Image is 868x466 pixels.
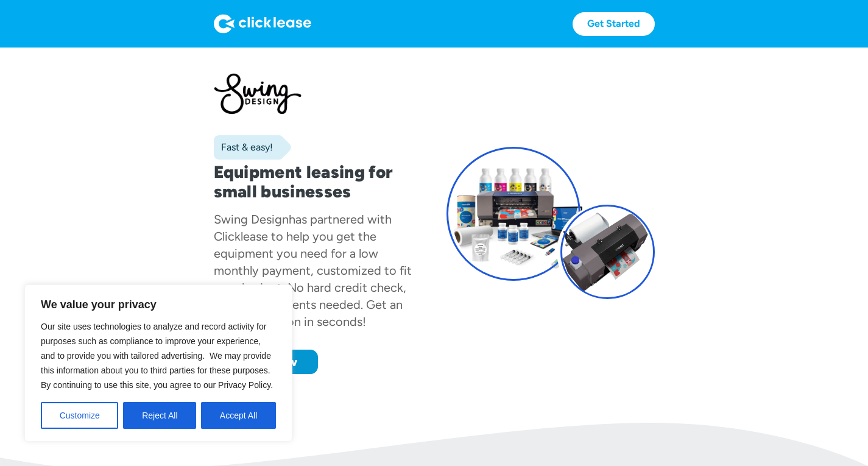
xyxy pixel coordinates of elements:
[24,284,292,442] div: We value your privacy
[573,12,655,36] a: Get Started
[41,402,118,429] button: Customize
[214,212,289,227] div: Swing Design
[41,297,276,312] p: We value your privacy
[214,162,422,201] h1: Equipment leasing for small businesses
[214,212,412,329] div: has partnered with Clicklease to help you get the equipment you need for a low monthly payment, c...
[123,402,196,429] button: Reject All
[214,14,311,34] img: Logo
[41,322,273,390] span: Our site uses technologies to analyze and record activity for purposes such as compliance to impr...
[201,402,276,429] button: Accept All
[214,141,273,154] div: Fast & easy!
